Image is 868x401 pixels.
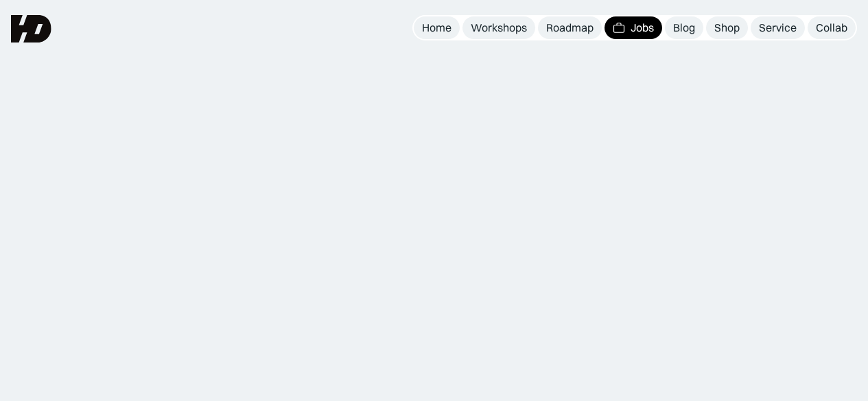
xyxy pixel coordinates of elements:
a: Blog [665,16,703,39]
div: Jobs [631,21,654,35]
div: Workshops [471,21,527,35]
a: Workshops [462,16,535,39]
div: Service [759,21,797,35]
a: Shop [706,16,748,39]
div: Home [422,21,451,35]
div: Blog [673,21,695,35]
div: Shop [714,21,740,35]
div: Roadmap [546,21,594,35]
a: Collab [808,16,856,39]
a: Home [414,16,460,39]
a: Service [751,16,805,39]
div: Collab [816,21,847,35]
a: Jobs [605,16,662,39]
a: Roadmap [538,16,602,39]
